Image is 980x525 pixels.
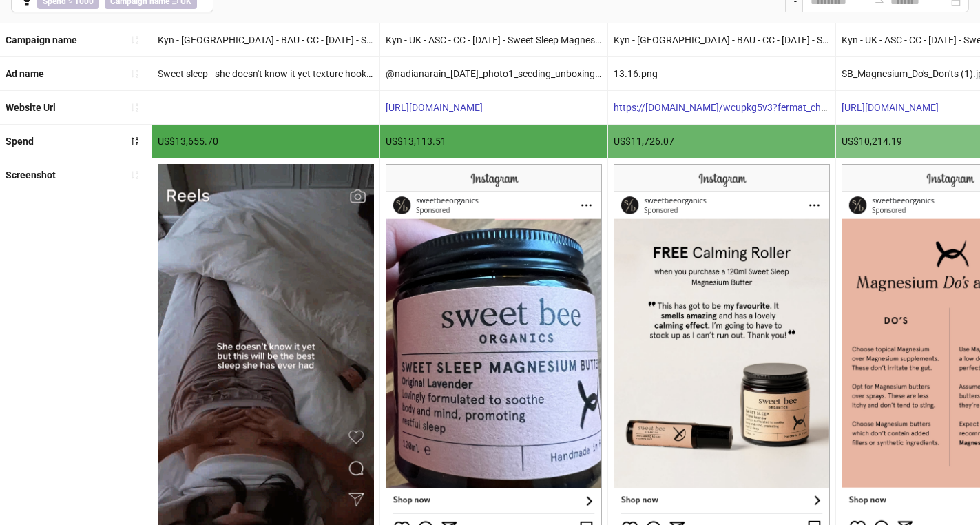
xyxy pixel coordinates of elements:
div: Kyn - [GEOGRAPHIC_DATA] - BAU - CC - [DATE] - Sweet Sleep Magnesium Butter - Standard Campaign [152,23,379,56]
div: Kyn - [GEOGRAPHIC_DATA] - BAU - CC - [DATE] - Sweet Sleep Magnesium Butter + Free Calming Roller ... [608,23,835,56]
div: US$13,113.51 [380,125,607,158]
b: Spend [6,136,34,147]
span: sort-ascending [130,170,140,180]
b: Website Url [6,102,56,113]
b: Ad name [6,68,44,79]
span: sort-ascending [130,35,140,45]
div: 13.16.png [608,57,835,90]
span: sort-descending [130,136,140,146]
a: [URL][DOMAIN_NAME] [386,102,483,113]
b: Screenshot [6,169,56,181]
b: Campaign name [6,34,77,45]
span: sort-ascending [130,103,140,112]
div: Kyn - UK - ASC - CC - [DATE] - Sweet Sleep Magnesium Butter - Standard Campaign [380,23,607,56]
div: US$11,726.07 [608,125,835,158]
div: @nadianarain_[DATE]_photo1_seeding_unboxing_sweetsleepbutter_sweetbee.png [380,57,607,90]
div: Sweet sleep - she doesn't know it yet texture hook - 9:16 reel.MOV [152,57,379,90]
div: US$13,655.70 [152,125,379,158]
span: sort-ascending [130,69,140,79]
a: [URL][DOMAIN_NAME] [842,102,939,113]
